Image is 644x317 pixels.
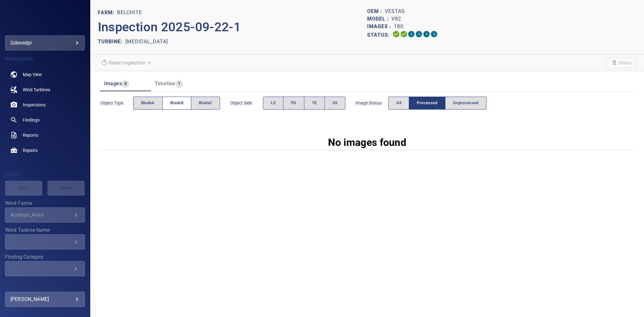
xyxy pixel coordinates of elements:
span: Processed [417,99,437,107]
svg: Classification 0% [430,30,438,38]
span: All [396,99,401,107]
h4: Navigation [5,56,85,62]
div: imageStatus [388,97,486,110]
label: Wind Turbine Name [5,228,85,233]
span: Timeline [155,81,176,87]
a: reports noActive [5,128,85,143]
button: All [388,97,409,110]
em: Reset inspection [108,60,145,66]
p: FARM: [98,9,117,16]
span: bladeA [141,99,155,107]
span: Images [104,81,122,87]
span: LE [271,99,276,107]
a: repairs noActive [5,143,85,158]
a: map noActive [5,67,85,82]
label: Finding Category [5,254,85,260]
p: 180 [394,23,403,30]
div: gdesedpr [10,38,80,48]
label: Finding Type [5,281,85,286]
p: Belchite [117,9,142,16]
span: 1 [176,80,183,87]
div: Reset inspection [98,57,155,68]
button: Unprocessed [445,97,486,110]
p: Images : [367,23,394,30]
svg: Matching 0% [423,30,430,38]
span: SS [332,99,338,107]
span: Wind Turbines [23,87,50,93]
svg: Uploading 100% [392,30,400,38]
p: V82 [391,15,401,23]
button: Processed [409,97,445,110]
span: Inspections [23,102,45,108]
button: PS [283,97,304,110]
span: Image Status [355,100,388,106]
span: TE [312,99,317,107]
a: inspections noActive [5,97,85,112]
div: [PERSON_NAME] [10,294,80,304]
div: Wind Farms [5,207,85,223]
span: Reports [23,132,38,138]
span: Findings [23,117,39,123]
div: gdesedpr [5,35,85,51]
button: bladeA [133,97,163,110]
button: bladeC [191,97,220,110]
span: Repairs [23,147,38,153]
a: windturbines noActive [5,82,85,97]
div: Finding Category [5,261,85,276]
p: Model : [367,15,391,23]
label: Wind Farms [5,201,85,206]
div: Acampo_Arias [10,212,72,218]
span: Object Side [230,100,263,106]
div: objectSide [263,97,345,110]
h4: Filters [5,171,85,177]
p: OEM : [367,8,385,15]
a: findings noActive [5,112,85,128]
p: Inspection 2025-09-22-1 [98,18,367,37]
svg: ML Processing 0% [415,30,423,38]
p: Status: [367,30,392,39]
button: TE [304,97,325,110]
span: Unable to delete the inspection due to your user permissions [606,57,636,68]
p: No images found [328,135,407,150]
span: PS [291,99,296,107]
span: bladeB [170,99,183,107]
p: TURBINE: [98,38,125,45]
div: objectType [133,97,220,110]
span: Unprocessed [453,99,479,107]
svg: Data Formatted 100% [400,30,408,38]
svg: Selecting 0% [408,30,415,38]
span: 0 [122,80,129,87]
p: [MEDICAL_DATA] [125,38,168,45]
button: bladeB [162,97,191,110]
button: SS [325,97,346,110]
p: Vestas [385,8,405,15]
button: LE [263,97,283,110]
div: Unable to reset the inspection due to your user permissions [98,57,155,68]
span: Object type [100,100,133,106]
div: Wind Turbine Name [5,234,85,249]
span: bladeC [199,99,212,107]
span: Map View [23,71,42,78]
